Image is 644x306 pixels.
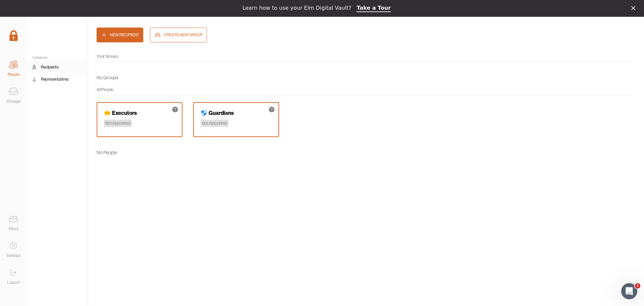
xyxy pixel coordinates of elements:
div: Your Groups [97,53,633,60]
div: We typically reply within a day [14,92,112,99]
div: Inbox [9,225,18,232]
div: Send us a message [14,85,112,92]
div: All People [97,86,633,93]
a: Take a Tour [357,5,391,12]
iframe: Intercom live chat [621,283,637,299]
p: How can we help? [13,59,121,71]
div: Storage [6,98,20,105]
div: Not Appointed [104,120,132,127]
div: Learn how to use your Elm Digital Vault? [243,5,352,11]
button: Create New Group [150,28,207,42]
div: Create New Group [164,32,203,38]
div: Representatives [41,76,69,83]
div: New Recipient [110,32,139,38]
span: Home [26,226,41,231]
div: Recipients [41,64,59,71]
div: No People [97,148,117,157]
button: New Recipient [97,28,143,42]
span: 1 [635,283,640,289]
div: No Groups [97,73,118,82]
h4: Executors [112,110,137,116]
h4: Guardians [209,110,234,116]
div: Not Appointed [201,120,228,127]
div: People [8,71,19,78]
p: Hi [PERSON_NAME] [13,48,121,59]
div: Categories [27,56,86,60]
div: Close [631,6,638,10]
span: Messages [89,226,112,231]
div: Send us a messageWe typically reply within a day [7,79,127,104]
div: Logout [7,279,20,286]
a: Recipients [27,61,86,73]
div: Close [115,11,127,23]
div: Settings [6,252,21,259]
button: Messages [67,210,134,236]
a: Representatives [27,73,86,85]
